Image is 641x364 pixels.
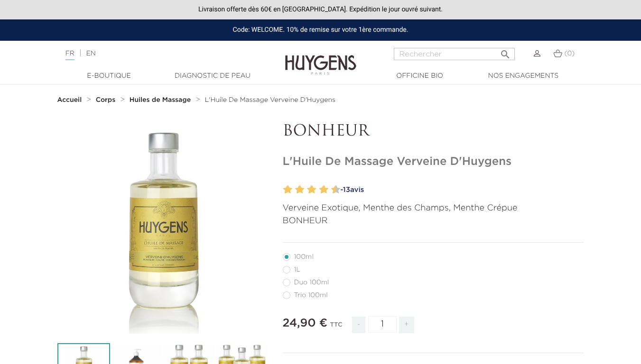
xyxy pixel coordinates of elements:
[343,186,350,193] span: 13
[283,291,339,299] label: Trio 100ml
[283,202,584,215] p: Verveine Exotique, Menthe des Champs, Menthe Crépue
[283,215,584,227] p: BONHEUR
[394,48,515,60] input: Rechercher
[130,96,193,104] a: Huiles de Massage
[283,155,584,169] h1: L'Huile De Massage Verveine D'Huygens
[283,266,312,273] label: 1L
[165,71,260,81] a: Diagnostic de peau
[321,183,328,197] label: 8
[62,71,157,81] a: E-Boutique
[61,48,260,59] div: |
[285,183,292,197] label: 2
[317,183,320,197] label: 7
[86,50,95,57] a: EN
[309,183,316,197] label: 6
[283,318,328,329] span: 24,90 €
[497,45,514,58] button: 
[476,71,571,81] a: Nos engagements
[330,315,343,340] div: TTC
[564,50,575,57] span: (0)
[333,183,340,197] label: 10
[57,97,82,103] strong: Accueil
[283,123,584,141] p: BONHEUR
[305,183,308,197] label: 5
[205,96,335,104] a: L'Huile De Massage Verveine D'Huygens
[283,279,341,286] label: Duo 100ml
[283,253,325,261] label: 100ml
[285,40,356,76] img: Huygens
[297,183,304,197] label: 4
[329,183,333,197] label: 9
[372,71,467,81] a: Officine Bio
[368,316,397,333] input: Quantité
[96,96,118,104] a: Corps
[399,317,414,333] span: +
[337,183,584,197] a: -13avis
[500,46,511,57] i: 
[293,183,297,197] label: 3
[281,183,285,197] label: 1
[57,96,84,104] a: Accueil
[96,97,116,103] strong: Corps
[65,50,74,60] a: FR
[205,97,335,103] span: L'Huile De Massage Verveine D'Huygens
[130,97,191,103] strong: Huiles de Massage
[352,317,365,333] span: -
